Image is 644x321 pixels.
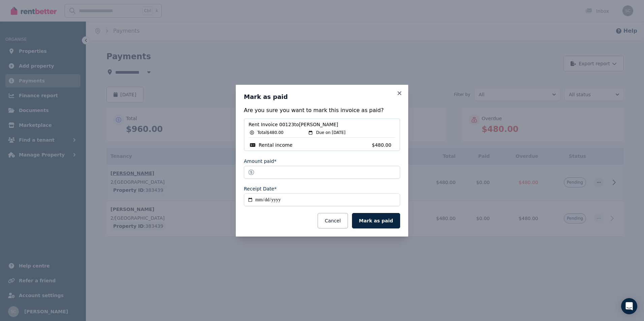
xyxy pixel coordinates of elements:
[259,142,292,148] span: Rental income
[244,185,277,192] label: Receipt Date*
[621,298,637,314] div: Open Intercom Messenger
[316,130,345,135] span: Due on [DATE]
[257,130,284,135] span: Total $480.00
[318,213,348,228] button: Cancel
[249,121,395,128] span: Rent Invoice 00123 to [PERSON_NAME]
[352,213,400,228] button: Mark as paid
[244,158,277,165] label: Amount paid*
[244,93,400,101] h3: Mark as paid
[372,142,395,148] span: $480.00
[244,106,400,114] p: Are you sure you want to mark this invoice as paid?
